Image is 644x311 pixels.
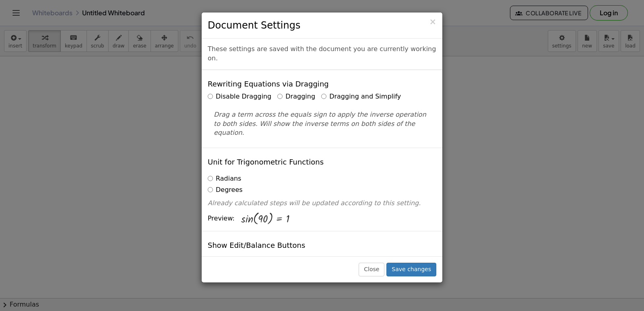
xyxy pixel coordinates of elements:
label: Degrees [208,185,243,195]
h4: Show Edit/Balance Buttons [208,241,305,249]
input: Degrees [208,187,213,192]
button: Close [429,18,436,26]
div: These settings are saved with the document you are currently working on. [202,39,442,70]
h4: Rewriting Equations via Dragging [208,80,329,88]
button: Save changes [386,263,436,276]
span: Preview: [208,214,235,223]
input: Radians [208,176,213,181]
label: Show Edit/Balance Buttons [208,256,302,266]
label: Dragging and Simplify [321,92,401,101]
label: Dragging [277,92,315,101]
label: Radians [208,174,241,183]
label: Disable Dragging [208,92,271,101]
p: Drag a term across the equals sign to apply the inverse operation to both sides. Will show the in... [214,110,430,138]
input: Dragging [277,94,283,99]
input: Disable Dragging [208,94,213,99]
button: Close [359,263,384,276]
span: × [429,17,436,27]
input: Dragging and Simplify [321,94,326,99]
h3: Document Settings [208,19,436,32]
p: Already calculated steps will be updated according to this setting. [208,199,436,208]
h4: Unit for Trigonometric Functions [208,158,324,166]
